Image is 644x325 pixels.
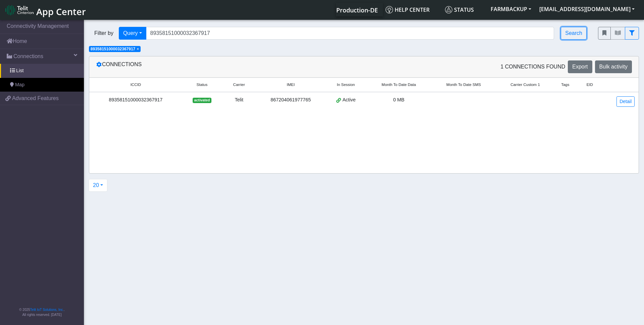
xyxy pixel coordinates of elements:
input: Search... [146,27,554,40]
a: App Center [5,3,85,17]
img: logo-telit-cinterion-gw-new.png [5,5,34,15]
span: 89358151000032367917 [91,47,135,51]
span: Help center [386,6,430,13]
span: activated [193,98,211,103]
span: Filter by [89,29,119,37]
button: 20 [89,179,107,192]
img: knowledge.svg [386,6,393,13]
span: × [137,47,139,51]
a: Telit IoT Solutions, Inc. [30,308,64,312]
span: Carrier [233,82,245,88]
button: [EMAIL_ADDRESS][DOMAIN_NAME] [535,3,639,15]
span: Carrier Custom 1 [510,82,540,88]
a: Detail [616,96,635,107]
div: Telit [226,96,252,104]
span: IMEI [287,82,295,88]
span: Month To Date SMS [446,82,481,88]
span: Active [343,96,356,104]
button: Query [119,27,146,40]
span: Map [15,81,24,89]
span: Month To Date Data [382,82,416,88]
span: Advanced Features [12,94,59,102]
span: Status [197,82,208,88]
a: Help center [383,3,442,16]
button: Bulk activity [595,60,632,73]
span: Bulk activity [599,64,628,69]
img: status.svg [445,6,452,13]
span: EID [587,82,593,88]
span: ICCID [131,82,141,88]
span: Export [572,64,588,69]
button: Close [137,47,139,51]
div: 867204061977765 [260,96,321,104]
span: Status [445,6,474,13]
span: App Center [36,5,86,18]
a: Status [442,3,487,16]
span: Tags [561,82,569,88]
a: Your current platform instance [336,3,378,16]
div: 89358151000032367917 [93,96,178,104]
span: 1 Connections found [500,63,565,71]
span: List [16,67,23,75]
span: In Session [337,82,355,88]
button: Search [561,27,587,40]
span: Production-DE [336,6,378,14]
span: Connections [13,52,43,60]
div: Connections [91,60,364,73]
button: Export [568,60,592,73]
button: FARMBACKUP [487,3,535,15]
div: fitlers menu [598,27,639,40]
span: 0 MB [393,97,404,102]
